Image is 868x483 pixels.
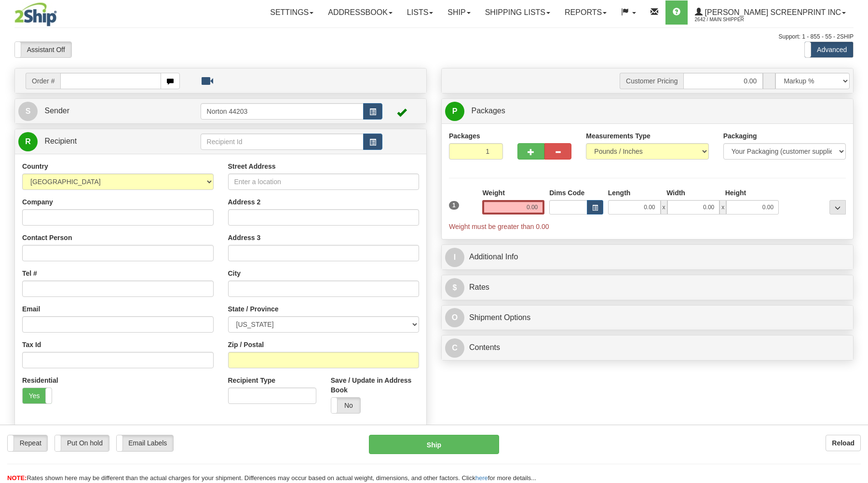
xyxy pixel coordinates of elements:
[445,101,850,121] a: P Packages
[846,192,867,291] iframe: chat widget
[22,340,41,349] label: Tax Id
[723,131,757,141] label: Packaging
[44,137,77,145] span: Recipient
[445,308,464,327] span: O
[620,73,683,89] span: Customer Pricing
[549,188,584,198] label: Dims Code
[445,338,850,358] a: CContents
[440,0,477,25] a: Ship
[15,42,71,57] label: Assistant Off
[18,101,201,121] a: S Sender
[445,248,464,267] span: I
[14,2,57,27] img: logo2642.jpg
[586,131,651,141] label: Measurements Type
[445,338,464,358] span: C
[331,398,360,413] label: No
[228,340,264,349] label: Zip / Postal
[832,439,854,447] b: Reload
[117,435,174,451] label: Email Labels
[26,73,60,89] span: Order #
[449,131,480,141] label: Packages
[8,435,47,451] label: Repeat
[445,102,464,121] span: P
[478,0,557,25] a: Shipping lists
[55,435,108,451] label: Put On hold
[18,102,38,121] span: S
[23,388,52,403] label: Yes
[475,474,488,482] a: here
[14,33,854,41] div: Support: 1 - 855 - 55 - 2SHIP
[445,308,850,328] a: OShipment Options
[22,233,72,242] label: Contact Person
[482,188,504,198] label: Weight
[471,107,505,115] span: Packages
[263,0,321,25] a: Settings
[18,132,180,151] a: R Recipient
[331,376,419,395] label: Save / Update in Address Book
[608,188,631,198] label: Length
[321,0,400,25] a: Addressbook
[228,304,279,314] label: State / Province
[695,15,767,25] span: 2642 / Main Shipper
[369,435,499,454] button: Ship
[557,0,614,25] a: Reports
[228,233,261,242] label: Address 3
[661,200,667,215] span: x
[22,197,53,207] label: Company
[688,0,853,25] a: [PERSON_NAME] Screenprint Inc 2642 / Main Shipper
[228,174,420,190] input: Enter a location
[719,200,726,215] span: x
[826,435,861,451] button: Reload
[228,268,241,278] label: City
[22,161,48,171] label: Country
[22,268,37,278] label: Tel #
[805,42,853,57] label: Advanced
[18,132,38,151] span: R
[44,107,69,115] span: Sender
[228,197,261,207] label: Address 2
[228,376,276,385] label: Recipient Type
[445,278,850,297] a: $Rates
[703,8,841,16] span: [PERSON_NAME] Screenprint Inc
[666,188,685,198] label: Width
[449,223,549,230] span: Weight must be greater than 0.00
[22,304,40,314] label: Email
[400,0,440,25] a: Lists
[445,247,850,267] a: IAdditional Info
[445,278,464,297] span: $
[725,188,746,198] label: Height
[829,200,846,215] div: ...
[228,161,276,171] label: Street Address
[7,474,27,482] span: NOTE:
[22,376,58,385] label: Residential
[449,201,459,210] span: 1
[201,103,364,120] input: Sender Id
[201,134,364,150] input: Recipient Id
